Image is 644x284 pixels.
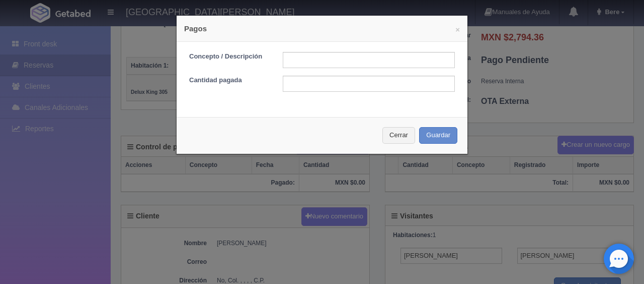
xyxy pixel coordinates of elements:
label: Cantidad pagada [182,76,275,85]
label: Concepto / Descripción [182,52,275,62]
button: Guardar [419,127,457,144]
button: Cerrar [382,127,415,144]
h4: Pagos [184,23,460,34]
button: × [455,26,460,33]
